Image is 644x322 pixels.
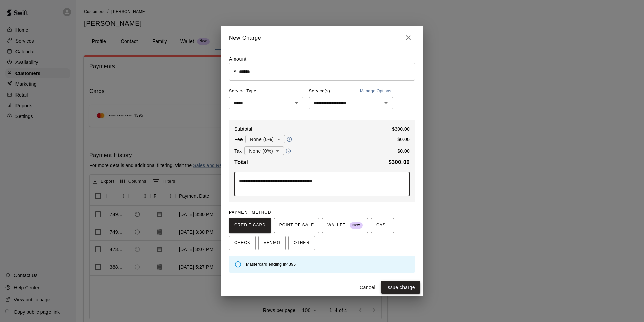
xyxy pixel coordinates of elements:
h2: New Charge [221,26,423,50]
button: Cancel [357,281,378,294]
span: VENMO [264,238,280,248]
p: $ 0.00 [397,136,410,143]
button: CASH [371,218,394,233]
span: CHECK [234,238,250,248]
p: Tax [234,147,242,154]
b: Total [234,159,248,165]
p: Subtotal [234,126,252,132]
b: $ 300.00 [389,159,410,165]
button: Issue charge [381,281,420,294]
p: Fee [234,136,243,143]
span: POINT OF SALE [279,220,314,231]
button: Manage Options [358,86,393,97]
button: CREDIT CARD [229,218,271,233]
span: PAYMENT METHOD [229,210,271,215]
button: Close [401,31,415,45]
button: VENMO [258,236,286,250]
span: Mastercard ending in 4395 [246,262,296,267]
p: $ 0.00 [397,147,410,154]
button: WALLET New [322,218,368,233]
span: OTHER [294,238,310,248]
button: Open [292,98,301,108]
span: New [350,221,363,230]
p: $ 300.00 [392,126,410,132]
span: Service(s) [309,86,330,97]
button: Open [381,98,391,108]
span: CREDIT CARD [234,220,266,231]
button: CHECK [229,236,256,250]
label: Amount [229,56,247,62]
button: OTHER [288,236,315,250]
button: POINT OF SALE [274,218,319,233]
div: None (0%) [244,144,284,157]
span: Service Type [229,86,303,97]
p: $ [234,68,236,75]
div: None (0%) [245,133,285,145]
span: CASH [376,220,389,231]
span: WALLET [327,220,363,231]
